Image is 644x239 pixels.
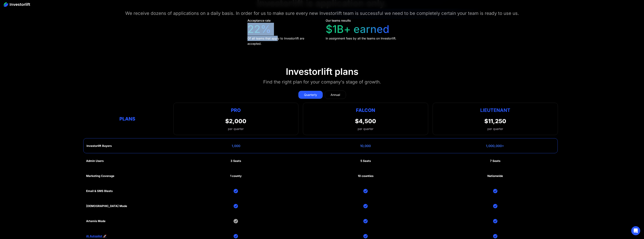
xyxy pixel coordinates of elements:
[232,144,240,148] div: 1,000
[358,174,373,178] div: 10 counties
[356,107,375,114] div: Falcon
[487,127,503,131] div: per quarter
[231,159,241,163] div: 3 Seats
[247,36,319,46] div: Of all teams that apply to Investorlift are accepted.
[286,66,358,77] div: Investorlift plans
[230,174,242,178] div: 1 county
[486,144,504,148] div: 1,000,000+
[631,226,640,235] div: Open Intercom Messenger
[360,159,371,163] div: 5 Seats
[247,18,271,23] div: Acceptance rate
[86,219,105,223] div: Artemis Mode
[355,118,376,124] div: $4,500
[86,159,104,163] div: Admin Users
[86,144,112,148] div: Investorlift Buyers
[86,174,114,178] div: Marketing Coverage
[490,159,500,163] div: 7 Seats
[480,107,510,113] strong: Lieutenant
[225,118,246,124] div: $2,000
[86,204,127,208] div: [DEMOGRAPHIC_DATA] Mode
[326,36,396,41] div: In assignment fees by all the teams on Investorlift.
[247,23,271,36] div: 22%
[326,18,351,23] div: Our teams results
[86,189,113,193] div: Email & SMS Blasts
[263,79,381,85] div: Find the right plan for your company's stage of growth.
[225,127,246,131] div: per quarter
[326,23,389,36] div: $1B+ earned
[331,93,340,97] div: Annual
[487,174,503,178] div: Nationwide
[360,144,371,148] div: 10,000
[484,118,506,124] div: $11,250
[125,10,519,17] div: We receive dozens of applications on a daily basis. In order for us to make sure every new Invest...
[304,93,317,97] div: Quarterly
[225,107,246,114] div: Pro
[86,234,107,238] a: AI Autopilot 🚀
[86,115,169,122] div: Plans
[358,127,373,131] div: per quarter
